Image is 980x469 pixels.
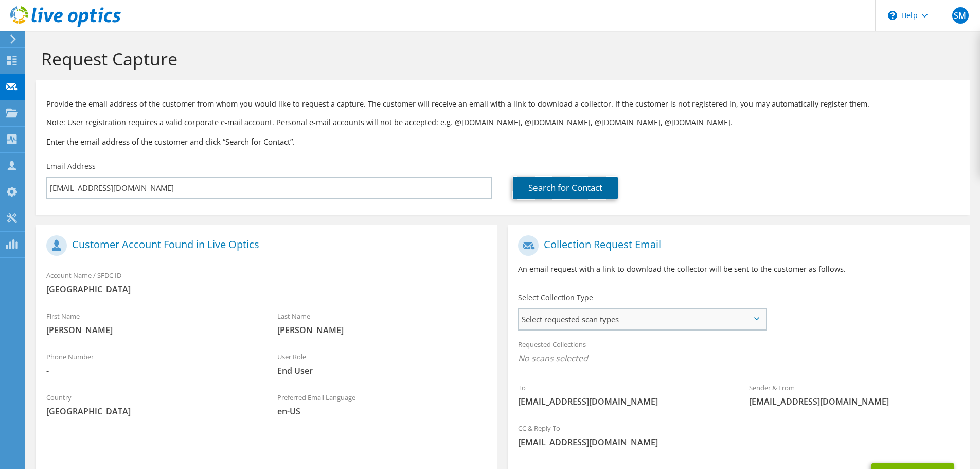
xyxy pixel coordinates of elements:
h3: Enter the email address of the customer and click “Search for Contact”. [46,136,959,147]
span: Select requested scan types [519,309,765,329]
div: User Role [267,346,498,381]
span: [EMAIL_ADDRESS][DOMAIN_NAME] [518,437,959,448]
div: Sender & From [739,377,970,412]
span: [PERSON_NAME] [46,324,257,336]
span: SM [952,7,969,24]
span: [EMAIL_ADDRESS][DOMAIN_NAME] [518,396,728,407]
div: Preferred Email Language [267,387,498,422]
p: Provide the email address of the customer from whom you would like to request a capture. The cust... [46,98,959,110]
svg: \n [888,11,897,20]
div: Requested Collections [508,334,969,372]
h1: Customer Account Found in Live Optics [46,235,482,256]
a: Search for Contact [513,177,618,199]
div: To [508,377,739,412]
label: Email Address [46,161,96,171]
span: [GEOGRAPHIC_DATA] [46,284,487,295]
h1: Collection Request Email [518,235,954,256]
h1: Request Capture [41,48,959,70]
div: Phone Number [36,346,267,381]
p: Note: User registration requires a valid corporate e-mail account. Personal e-mail accounts will ... [46,117,959,128]
p: An email request with a link to download the collector will be sent to the customer as follows. [518,264,959,275]
div: Last Name [267,305,498,341]
div: CC & Reply To [508,418,969,453]
div: Country [36,387,267,422]
span: No scans selected [518,353,959,364]
label: Select Collection Type [518,292,593,303]
span: [GEOGRAPHIC_DATA] [46,406,257,417]
span: en-US [277,406,488,417]
div: First Name [36,305,267,341]
span: [EMAIL_ADDRESS][DOMAIN_NAME] [749,396,959,407]
span: - [46,365,257,376]
span: End User [277,365,488,376]
span: [PERSON_NAME] [277,324,488,336]
div: Account Name / SFDC ID [36,265,497,300]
